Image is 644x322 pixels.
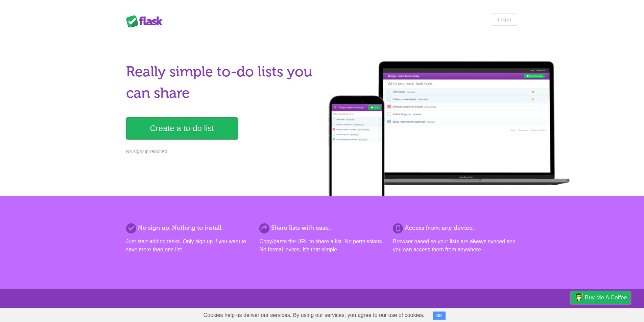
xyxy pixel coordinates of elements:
[571,291,630,304] a: Buy me a coffee
[126,223,251,232] h2: No sign up. Nothing to install.
[126,15,167,27] div: Flask Lists
[197,308,431,322] span: Cookies help us deliver our services. By using our services, you agree to our use of cookies.
[126,238,251,254] p: Just start adding tasks. Only sign up if you want to save more than one list.
[259,223,384,232] h2: Share lists with ease.
[126,117,238,140] a: Create a to-do list
[585,292,627,303] span: Buy me a coffee
[393,223,518,232] h2: Access from any device.
[126,148,318,155] p: No sign up required
[259,238,384,254] p: Copy/paste the URL to share a list. No permissions. No formal invites. It's that simple.
[126,61,318,104] h1: Really simple to-do lists you can share
[491,14,518,26] a: Log in
[393,238,518,254] p: Browser based so your lists are always synced and you can access them from anywhere.
[574,292,583,303] img: Buy me a coffee
[433,312,446,320] button: OK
